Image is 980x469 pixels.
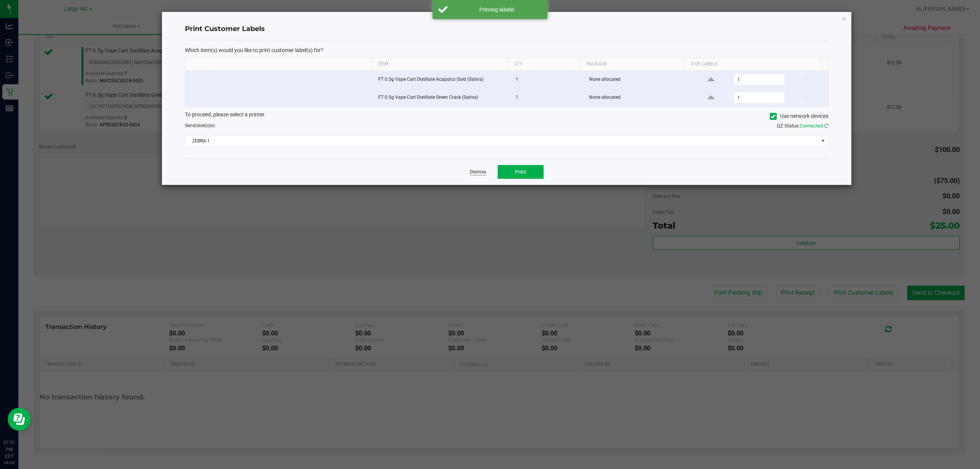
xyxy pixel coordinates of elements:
[684,58,821,71] th: # of labels
[777,123,828,129] span: QZ Status:
[580,58,685,71] th: Package
[508,58,580,71] th: Qty
[195,123,211,128] span: label(s)
[372,58,508,71] th: Item
[511,71,585,89] td: 1
[374,89,511,106] td: FT 0.5g Vape Cart Distillate Green Crack (Sativa)
[185,136,818,146] span: ZEBRA-1
[770,112,828,120] label: Use network devices
[470,169,486,175] a: Dismiss
[179,111,834,122] div: To proceed, please select a printer.
[585,89,690,106] td: None allocated
[185,123,216,128] span: Send to:
[8,408,31,431] iframe: Resource center
[511,89,585,106] td: 1
[515,169,526,175] span: Print
[185,24,828,34] h4: Print Customer Labels
[498,165,544,179] button: Print
[452,6,542,13] div: Printing labels!
[374,71,511,89] td: FT 0.5g Vape Cart Distillate Acapulco Gold (Sativa)
[585,71,690,89] td: None allocated
[800,123,823,129] span: Connected
[185,47,828,54] p: Which item(s) would you like to print customer label(s) for?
